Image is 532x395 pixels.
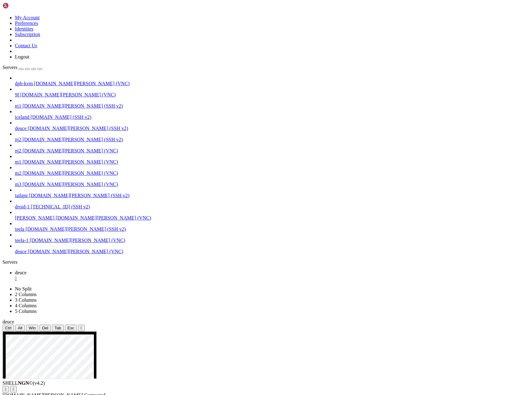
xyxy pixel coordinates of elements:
[15,303,37,308] a: 4 Columns
[15,232,530,243] li: teela-1 [DOMAIN_NAME][PERSON_NAME] (VNC)
[22,137,123,142] span: [DOMAIN_NAME][PERSON_NAME] (SSH v2)
[39,325,51,331] button: Del
[2,259,530,265] div: Servers
[22,170,118,176] span: [DOMAIN_NAME][PERSON_NAME] (VNC)
[65,325,77,331] button: Esc
[18,326,23,330] span: Alt
[10,386,17,393] button: 
[15,126,26,131] span: deuce
[15,286,32,291] a: No Split
[15,176,530,187] li: m3 [DOMAIN_NAME][PERSON_NAME] (VNC)
[15,270,26,275] span: deuce
[15,292,37,297] a: 2 Columns
[15,114,530,120] a: iceland [DOMAIN_NAME] (SSH v2)
[15,137,21,142] span: nj2
[15,276,530,281] a: 
[29,193,130,198] span: [DOMAIN_NAME][PERSON_NAME] (SSH v2)
[2,2,38,9] img: Shellngn
[15,198,530,210] li: droid-1 [TECHNICAL_ID] (SSH v2)
[26,325,38,331] button: Win
[15,92,19,97] span: 9f
[28,126,128,131] span: [DOMAIN_NAME][PERSON_NAME] (SSH v2)
[15,170,530,176] a: m2 [DOMAIN_NAME][PERSON_NAME] (VNC)
[42,326,48,330] span: Del
[15,210,530,221] li: [PERSON_NAME] [DOMAIN_NAME][PERSON_NAME] (VNC)
[15,193,530,198] a: tailgnr [DOMAIN_NAME][PERSON_NAME] (SSH v2)
[15,81,530,86] a: dpb-kvm [DOMAIN_NAME][PERSON_NAME] (VNC)
[13,387,14,392] div: 
[15,32,40,37] a: Subscription
[15,86,530,98] li: 9f [DOMAIN_NAME][PERSON_NAME] (VNC)
[15,159,21,165] span: m1
[15,226,530,232] a: teela [DOMAIN_NAME][PERSON_NAME] (SSH v2)
[15,103,21,109] span: nj1
[15,204,30,209] span: droid-1
[15,182,530,187] a: m3 [DOMAIN_NAME][PERSON_NAME] (VNC)
[15,154,530,165] li: m1 [DOMAIN_NAME][PERSON_NAME] (VNC)
[15,170,21,176] span: m2
[81,326,82,330] div: 
[78,325,85,331] button: 
[15,159,530,165] a: m1 [DOMAIN_NAME][PERSON_NAME] (VNC)
[15,148,530,154] a: nj2 [DOMAIN_NAME][PERSON_NAME] (VNC)
[15,182,21,187] span: m3
[5,326,12,330] span: Ctrl
[15,148,21,153] span: nj2
[22,148,118,153] span: [DOMAIN_NAME][PERSON_NAME] (VNC)
[15,270,530,281] a: deuce
[15,221,530,232] li: teela [DOMAIN_NAME][PERSON_NAME] (SSH v2)
[15,243,530,254] li: deuce [DOMAIN_NAME][PERSON_NAME] (VNC)
[15,126,530,131] a: deuce [DOMAIN_NAME][PERSON_NAME] (SSH v2)
[15,142,530,154] li: nj2 [DOMAIN_NAME][PERSON_NAME] (VNC)
[18,380,29,386] b: NGN
[15,21,38,26] a: Preferences
[15,81,33,86] span: dpb-kvm
[2,65,17,70] span: Servers
[15,103,530,109] a: nj1 [DOMAIN_NAME][PERSON_NAME] (SSH v2)
[15,15,40,20] a: My Account
[33,380,45,386] span: 4.2.0
[15,238,530,243] a: teela-1 [DOMAIN_NAME][PERSON_NAME] (VNC)
[15,137,530,142] a: nj2 [DOMAIN_NAME][PERSON_NAME] (SSH v2)
[15,165,530,176] li: m2 [DOMAIN_NAME][PERSON_NAME] (VNC)
[15,120,530,131] li: deuce [DOMAIN_NAME][PERSON_NAME] (SSH v2)
[15,75,530,86] li: dpb-kvm [DOMAIN_NAME][PERSON_NAME] (VNC)
[2,325,14,331] button: Ctrl
[22,182,118,187] span: [DOMAIN_NAME][PERSON_NAME] (VNC)
[67,326,74,330] span: Esc
[15,249,26,254] span: deuce
[15,309,37,314] a: 5 Columns
[54,326,61,330] span: Tab
[15,249,530,254] a: deuce [DOMAIN_NAME][PERSON_NAME] (VNC)
[22,103,123,109] span: [DOMAIN_NAME][PERSON_NAME] (SSH v2)
[15,187,530,198] li: tailgnr [DOMAIN_NAME][PERSON_NAME] (SSH v2)
[30,114,91,120] span: [DOMAIN_NAME] (SSH v2)
[15,54,29,59] a: Logout
[15,215,54,221] span: [PERSON_NAME]
[15,26,34,31] a: Identities
[15,114,29,120] span: iceland
[2,380,45,386] span: SHELL ©
[29,326,36,330] span: Win
[15,215,530,221] a: [PERSON_NAME] [DOMAIN_NAME][PERSON_NAME] (VNC)
[15,43,37,48] a: Contact Us
[31,204,90,209] span: [TECHNICAL_ID] (SSH v2)
[5,387,7,392] div: 
[22,159,118,165] span: [DOMAIN_NAME][PERSON_NAME] (VNC)
[28,249,123,254] span: [DOMAIN_NAME][PERSON_NAME] (VNC)
[2,319,14,324] span: deuce
[30,238,125,243] span: [DOMAIN_NAME][PERSON_NAME] (VNC)
[15,204,530,210] a: droid-1 [TECHNICAL_ID] (SSH v2)
[15,297,37,303] a: 3 Columns
[15,92,530,98] a: 9f [DOMAIN_NAME][PERSON_NAME] (VNC)
[15,98,530,109] li: nj1 [DOMAIN_NAME][PERSON_NAME] (SSH v2)
[25,226,126,232] span: [DOMAIN_NAME][PERSON_NAME] (SSH v2)
[52,325,64,331] button: Tab
[15,325,25,331] button: Alt
[2,65,42,70] a: Servers
[2,386,9,393] button: 
[15,193,28,198] span: tailgnr
[15,226,24,232] span: teela
[34,81,130,86] span: [DOMAIN_NAME][PERSON_NAME] (VNC)
[15,238,29,243] span: teela-1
